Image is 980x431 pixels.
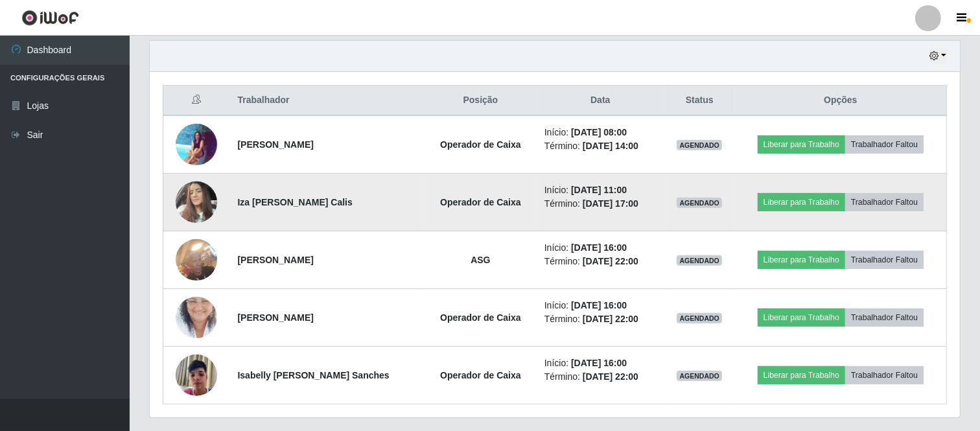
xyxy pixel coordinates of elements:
[664,86,735,116] th: Status
[440,370,521,380] strong: Operador de Caixa
[440,312,521,323] strong: Operador de Caixa
[583,256,638,266] time: [DATE] 22:00
[544,255,657,268] li: Término:
[583,314,638,324] time: [DATE] 22:00
[537,86,664,116] th: Data
[544,126,657,139] li: Início:
[845,251,924,269] button: Trabalhador Faltou
[845,193,924,211] button: Trabalhador Faltou
[21,10,79,26] img: CoreUI Logo
[758,193,845,211] button: Liberar para Trabalho
[758,366,845,384] button: Liberar para Trabalho
[238,312,314,323] strong: [PERSON_NAME]
[735,86,947,116] th: Opções
[845,366,924,384] button: Trabalhador Faltou
[544,139,657,153] li: Término:
[176,174,217,229] img: 1754675382047.jpeg
[544,356,657,370] li: Início:
[845,309,924,327] button: Trabalhador Faltou
[571,127,627,137] time: [DATE] 08:00
[238,370,390,380] strong: Isabelly [PERSON_NAME] Sanches
[238,255,314,265] strong: [PERSON_NAME]
[571,242,627,253] time: [DATE] 16:00
[176,123,217,165] img: 1748991397943.jpeg
[677,313,722,323] span: AGENDADO
[758,251,845,269] button: Liberar para Trabalho
[176,347,217,402] img: 1754408980746.jpeg
[544,312,657,326] li: Término:
[440,197,521,207] strong: Operador de Caixa
[583,141,638,151] time: [DATE] 14:00
[238,139,314,150] strong: [PERSON_NAME]
[677,255,722,266] span: AGENDADO
[176,232,217,287] img: 1755342256776.jpeg
[230,86,425,116] th: Trabalhador
[176,281,217,355] img: 1677848309634.jpeg
[571,358,627,368] time: [DATE] 16:00
[238,197,353,207] strong: Iza [PERSON_NAME] Calis
[845,135,924,154] button: Trabalhador Faltou
[677,140,722,150] span: AGENDADO
[440,139,521,150] strong: Operador de Caixa
[544,183,657,197] li: Início:
[758,309,845,327] button: Liberar para Trabalho
[571,185,627,195] time: [DATE] 11:00
[758,135,845,154] button: Liberar para Trabalho
[544,370,657,384] li: Término:
[471,255,490,265] strong: ASG
[571,300,627,310] time: [DATE] 16:00
[583,198,638,209] time: [DATE] 17:00
[544,241,657,255] li: Início:
[677,371,722,381] span: AGENDADO
[583,371,638,382] time: [DATE] 22:00
[544,299,657,312] li: Início:
[677,198,722,208] span: AGENDADO
[544,197,657,211] li: Término:
[425,86,537,116] th: Posição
